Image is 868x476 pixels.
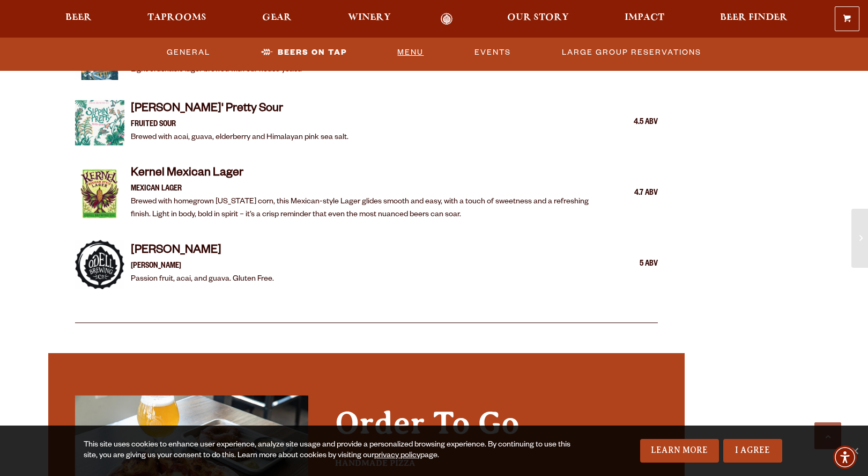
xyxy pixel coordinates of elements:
[833,445,857,469] div: Accessibility Menu
[262,13,292,22] span: Gear
[131,119,348,131] p: Fruited Sour
[814,422,841,449] a: Scroll to top
[75,169,124,218] img: Item Thumbnail
[131,196,598,222] p: Brewed with homegrown [US_STATE] corn, this Mexican-style Lager glides smooth and easy, with a to...
[131,260,274,273] p: [PERSON_NAME]
[131,166,598,183] h4: Kernel Mexican Lager
[131,273,274,286] p: Passion fruit, acai, and guava. Gluten Free.
[604,187,658,201] div: 4.7 ABV
[162,40,214,65] a: General
[625,13,664,22] span: Impact
[75,98,124,148] img: Item Thumbnail
[140,13,213,25] a: Taprooms
[720,13,788,22] span: Beer Finder
[374,452,420,460] a: privacy policy
[640,439,719,463] a: Learn More
[255,13,299,25] a: Gear
[335,405,658,452] h2: Order To Go
[147,13,206,22] span: Taprooms
[65,13,92,22] span: Beer
[131,243,274,260] h4: [PERSON_NAME]
[257,40,351,65] a: Beers On Tap
[427,13,467,25] a: Odell Home
[58,13,99,25] a: Beer
[131,101,348,119] h4: [PERSON_NAME]' Pretty Sour
[470,40,515,65] a: Events
[348,13,391,22] span: Winery
[84,440,572,462] div: This site uses cookies to enhance user experience, analyze site usage and provide a personalized ...
[500,13,576,25] a: Our Story
[507,13,569,22] span: Our Story
[131,131,348,144] p: Brewed with acai, guava, elderberry and Himalayan pink sea salt.
[131,183,598,196] p: Mexican Lager
[75,240,124,289] img: Item Thumbnail
[723,439,782,463] a: I Agree
[341,13,398,25] a: Winery
[604,116,658,130] div: 4.5 ABV
[604,258,658,272] div: 5 ABV
[558,40,706,65] a: Large Group Reservations
[713,13,795,25] a: Beer Finder
[393,40,428,65] a: Menu
[618,13,671,25] a: Impact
